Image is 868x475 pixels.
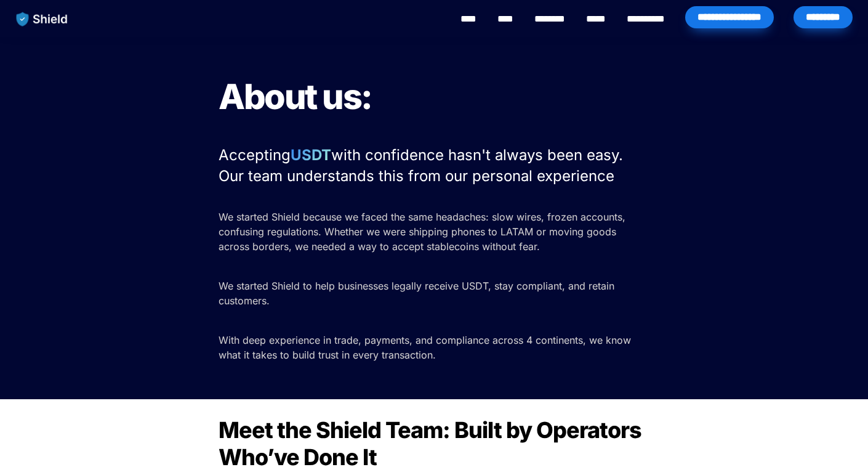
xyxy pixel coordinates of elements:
span: with confidence hasn't always been easy. Our team understands this from our personal experience [219,146,627,185]
img: website logo [10,6,74,32]
span: With deep experience in trade, payments, and compliance across 4 continents, we know what it take... [219,334,634,361]
span: We started Shield to help businesses legally receive USDT, stay compliant, and retain customers. [219,280,617,307]
span: Meet the Shield Team: Built by Operators Who’ve Done It [219,416,646,471]
span: Accepting [219,146,291,164]
span: About us: [219,76,372,118]
span: We started Shield because we faced the same headaches: slow wires, frozen accounts, confusing reg... [219,211,629,253]
strong: USDT [291,146,331,164]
